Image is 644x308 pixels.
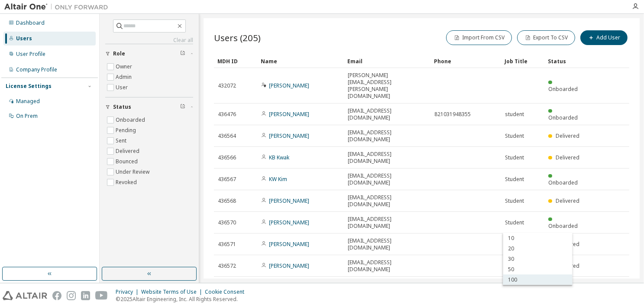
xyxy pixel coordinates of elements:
[16,19,45,26] div: Dashboard
[116,72,133,82] label: Admin
[505,154,524,161] span: Student
[218,133,236,139] span: 436564
[503,264,573,275] div: 50
[16,98,40,105] div: Managed
[105,37,193,44] a: Clear all
[16,113,38,120] div: On Prem
[269,197,309,204] a: [PERSON_NAME]
[548,85,578,93] span: Onboarded
[3,291,47,300] img: altair_logo.svg
[214,32,261,44] span: Users (205)
[269,132,309,139] a: [PERSON_NAME]
[503,233,573,243] div: 10
[556,132,579,139] span: Delivered
[505,111,524,118] span: student
[16,51,45,58] div: User Profile
[348,72,427,100] span: [PERSON_NAME][EMAIL_ADDRESS][PERSON_NAME][DOMAIN_NAME]
[269,240,309,248] a: [PERSON_NAME]
[347,54,427,68] div: Email
[348,151,427,165] span: [EMAIL_ADDRESS][DOMAIN_NAME]
[548,222,578,230] span: Onboarded
[180,50,185,57] span: Clear filter
[6,83,52,90] div: License Settings
[348,237,427,251] span: [EMAIL_ADDRESS][DOMAIN_NAME]
[116,289,141,295] div: Privacy
[548,114,578,121] span: Onboarded
[505,133,524,139] span: Student
[505,176,524,183] span: Student
[116,115,147,125] label: Onboarded
[348,129,427,143] span: [EMAIL_ADDRESS][DOMAIN_NAME]
[580,30,628,45] button: Add User
[269,175,287,183] a: KW Kim
[556,154,579,161] span: Delivered
[218,263,236,269] span: 436572
[218,198,236,204] span: 436568
[67,291,76,300] img: instagram.svg
[218,219,236,226] span: 436570
[517,30,575,45] button: Export To CSV
[218,82,236,89] span: 432072
[348,216,427,230] span: [EMAIL_ADDRESS][DOMAIN_NAME]
[556,197,579,204] span: Delivered
[116,146,141,156] label: Delivered
[505,219,524,226] span: Student
[113,50,125,57] span: Role
[16,35,32,42] div: Users
[180,104,185,110] span: Clear filter
[503,243,573,254] div: 20
[105,44,193,63] button: Role
[113,104,131,110] span: Status
[218,176,236,183] span: 436567
[205,289,249,295] div: Cookie Consent
[116,125,138,136] label: Pending
[348,259,427,273] span: [EMAIL_ADDRESS][DOMAIN_NAME]
[505,198,524,204] span: Student
[218,111,236,118] span: 436476
[269,219,309,226] a: [PERSON_NAME]
[269,262,309,269] a: [PERSON_NAME]
[116,82,129,93] label: User
[548,54,584,68] div: Status
[446,30,512,45] button: Import From CSV
[81,291,90,300] img: linkedin.svg
[116,62,134,72] label: Owner
[503,254,573,264] div: 30
[116,295,249,303] p: © 2025 Altair Engineering, Inc. All Rights Reserved.
[218,241,236,248] span: 436571
[52,291,61,300] img: facebook.svg
[95,291,108,300] img: youtube.svg
[348,107,427,121] span: [EMAIL_ADDRESS][DOMAIN_NAME]
[434,111,471,118] span: 821031948355
[16,66,57,73] div: Company Profile
[218,154,236,161] span: 436566
[348,172,427,186] span: [EMAIL_ADDRESS][DOMAIN_NAME]
[261,54,340,68] div: Name
[505,54,541,68] div: Job Title
[434,54,498,68] div: Phone
[141,289,205,295] div: Website Terms of Use
[269,82,309,89] a: [PERSON_NAME]
[503,275,573,285] div: 100
[269,154,289,161] a: KB Kwak
[116,136,128,146] label: Sent
[217,54,254,68] div: MDH ID
[116,167,151,177] label: Under Review
[116,177,139,188] label: Revoked
[116,156,139,167] label: Bounced
[348,194,427,208] span: [EMAIL_ADDRESS][DOMAIN_NAME]
[269,110,309,118] a: [PERSON_NAME]
[4,3,113,11] img: Altair One
[548,179,578,186] span: Onboarded
[105,97,193,117] button: Status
